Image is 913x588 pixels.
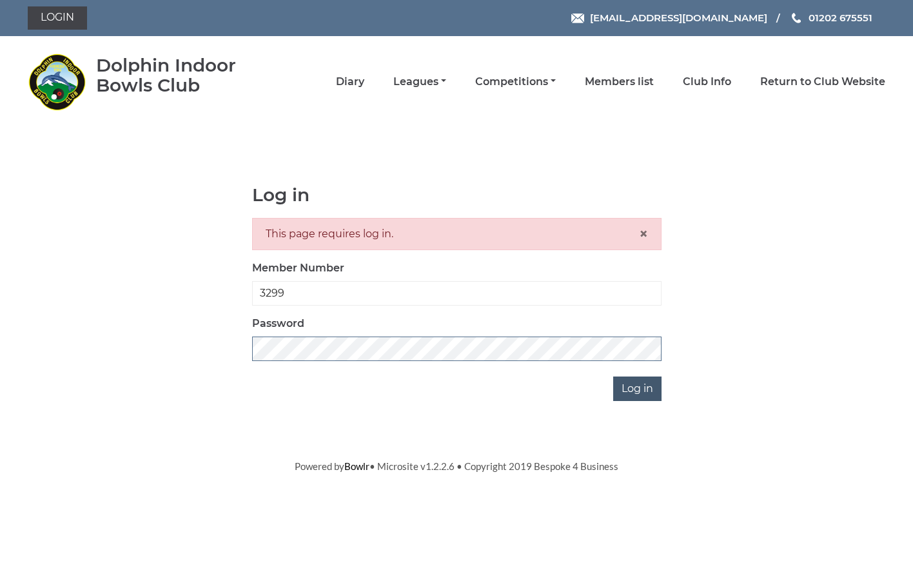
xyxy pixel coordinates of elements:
a: Phone us 01202 675551 [790,10,872,25]
a: Return to Club Website [760,75,885,89]
img: Dolphin Indoor Bowls Club [28,53,86,111]
input: Log in [613,377,662,401]
a: Members list [585,75,654,89]
span: 01202 675551 [809,12,872,24]
span: [EMAIL_ADDRESS][DOMAIN_NAME] [590,12,767,24]
div: Dolphin Indoor Bowls Club [96,55,273,95]
a: Diary [336,75,364,89]
h1: Log in [252,185,662,205]
a: Leagues [393,75,446,89]
a: Bowlr [344,460,369,472]
a: Club Info [683,75,731,89]
a: Competitions [475,75,556,89]
a: Email [EMAIL_ADDRESS][DOMAIN_NAME] [571,10,767,25]
a: Login [28,6,87,30]
span: × [639,224,648,243]
img: Email [571,14,584,23]
img: Phone us [792,13,801,23]
label: Member Number [252,260,344,276]
div: This page requires log in. [252,218,662,250]
label: Password [252,316,304,331]
button: Close [639,226,648,242]
span: Powered by • Microsite v1.2.2.6 • Copyright 2019 Bespoke 4 Business [295,460,618,472]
